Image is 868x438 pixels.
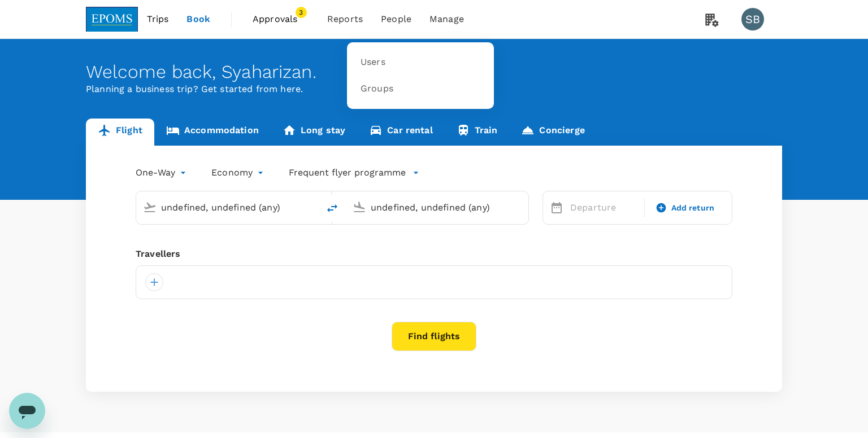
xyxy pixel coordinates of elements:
[371,199,505,216] input: Going to
[86,7,138,32] img: EPOMS SDN BHD
[86,62,782,82] div: Welcome back , Syaharizan .
[671,202,715,214] span: Add return
[186,12,210,26] span: Book
[86,119,154,146] a: Flight
[741,8,764,30] div: SB
[9,393,45,429] iframe: Button to launch messaging window
[296,7,307,18] span: 3
[136,247,732,261] div: Travellers
[319,195,346,222] button: delete
[357,119,445,146] a: Car rental
[289,166,406,179] p: Frequent flyer programme
[136,164,189,182] div: One-Way
[289,166,419,179] button: Frequent flyer programme
[161,199,295,216] input: Depart from
[86,82,782,96] p: Planning a business trip? Get started from here.
[570,201,637,214] p: Departure
[327,12,363,26] span: Reports
[381,12,411,26] span: People
[429,12,464,26] span: Manage
[147,12,169,26] span: Trips
[271,119,357,146] a: Long stay
[311,206,313,208] button: Open
[509,119,596,146] a: Concierge
[520,206,523,208] button: Open
[445,119,510,146] a: Train
[154,119,271,146] a: Accommodation
[392,322,476,351] button: Find flights
[253,12,309,26] span: Approvals
[211,164,266,182] div: Economy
